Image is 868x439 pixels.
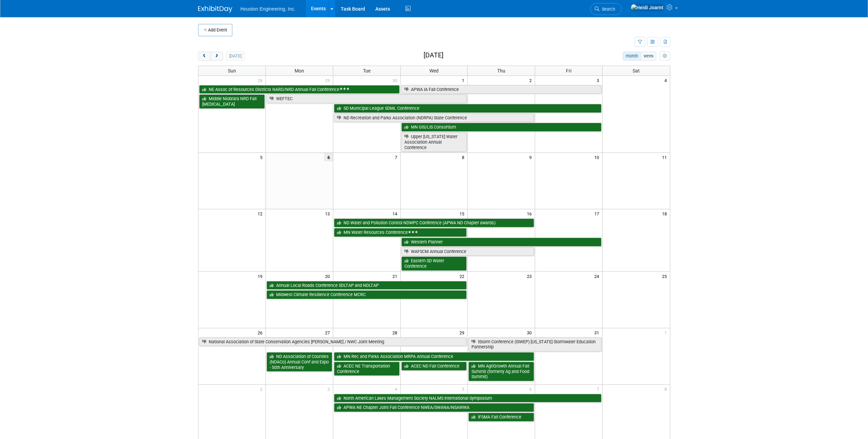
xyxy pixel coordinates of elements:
a: National Association of State Conservation Agencies [PERSON_NAME] / NWC Joint Meeting [199,337,467,346]
a: APWA NE Chapter Joint Fall Conference NWEA/SWANA/NSAWWA [334,403,534,412]
span: 4 [394,385,400,393]
a: IFSMA Fall Conference [468,413,534,422]
span: 13 [324,209,333,218]
span: Tue [363,68,371,74]
span: 28 [392,328,400,337]
button: [DATE] [226,52,244,61]
span: Search [599,6,615,12]
span: 12 [257,209,265,218]
a: ND Association of Counties (NDACo) Annual Conf and Expo - 50th Anniversary [267,352,332,372]
span: 24 [594,272,602,280]
span: 5 [461,385,467,393]
span: Wed [429,68,439,74]
span: 9 [529,153,535,161]
a: WEFTEC [267,94,467,103]
span: 6 [324,153,333,161]
a: WAFSCM Annual Conference [401,247,534,256]
span: 28 [257,76,265,84]
a: Upper [US_STATE] Water Association Annual Conference [401,132,467,152]
a: NE Assoc of Resources Districts NARD/NRD Annual Fall Conference [199,85,400,94]
a: MN AgriGrowth Annual Fall Summit (formerly Ag and Food Summit) [468,362,534,381]
h2: [DATE] [424,52,443,59]
span: Thu [497,68,505,74]
span: 15 [459,209,467,218]
span: 2 [529,76,535,84]
span: 23 [526,272,535,280]
span: 8 [461,153,467,161]
span: Fri [566,68,571,74]
span: 1 [461,76,467,84]
a: APWA IA Fall Conference [401,85,602,94]
a: ACEC NE Transportation Conference [334,362,400,376]
button: next [210,52,223,61]
span: 26 [257,328,265,337]
a: Middle Niobrara NRD Fall [MEDICAL_DATA] [199,94,265,108]
span: 17 [594,209,602,218]
span: 2 [259,385,265,393]
span: Sun [228,68,236,74]
span: 3 [327,385,333,393]
a: IStorm Conference (ISWEP) [US_STATE] Stormwater Education Partnership [468,337,601,351]
a: North American Lakes Management Society NALMS International Symposium [334,394,601,403]
span: 7 [394,153,400,161]
span: 21 [392,272,400,280]
a: Midwest Climate Resilience Conference MCRC [267,290,467,299]
a: ND Recreation and Parks Association (NDRPA) State Conference [334,114,534,122]
span: 20 [324,272,333,280]
img: ExhibitDay [198,6,232,13]
span: 14 [392,209,400,218]
a: MN GIS/LIS Consortium [401,123,602,132]
span: 30 [392,76,400,84]
span: 11 [661,153,670,161]
span: 31 [594,328,602,337]
span: 22 [459,272,467,280]
span: 8 [664,385,670,393]
img: Heidi Joarnt [631,4,664,11]
button: month [623,52,641,61]
span: Houston Engineering, Inc. [241,6,296,12]
a: MN Water Resources Conference [334,228,467,237]
span: 16 [526,209,535,218]
a: SD Municipal League SDML Conference [334,104,601,113]
span: 19 [257,272,265,280]
span: Mon [295,68,304,74]
span: 29 [324,76,333,84]
span: 18 [661,209,670,218]
a: Search [590,3,622,15]
span: 5 [259,153,265,161]
span: 30 [526,328,535,337]
button: prev [198,52,211,61]
a: ND Water and Pollution Control NDWPC Conference (APWA ND Chapter awards) [334,218,534,227]
span: Sat [633,68,640,74]
span: 4 [664,76,670,84]
span: 10 [594,153,602,161]
a: Western Planner [401,238,602,247]
span: 1 [664,328,670,337]
span: 3 [596,76,602,84]
button: week [640,52,656,61]
a: Eastern SD Water Conference [401,256,467,270]
span: 27 [324,328,333,337]
i: Personalize Calendar [663,54,667,58]
span: 7 [596,385,602,393]
span: 29 [459,328,467,337]
a: Annual Local Roads Conference SDLTAP and NDLTAP [267,281,467,290]
a: MN Rec and Parks Association MRPA Annual Conference [334,352,534,361]
button: Add Event [198,24,232,36]
a: ACEC ND Fall Conference [401,362,467,371]
button: myCustomButton [660,52,670,61]
span: 6 [529,385,535,393]
span: 25 [661,272,670,280]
